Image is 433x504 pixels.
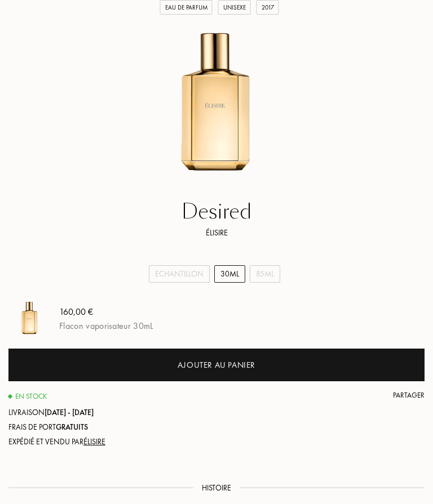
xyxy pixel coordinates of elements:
[56,422,88,432] span: Gratuits
[178,359,255,372] div: Ajouter au panier
[45,407,94,417] span: [DATE] - [DATE]
[8,421,425,433] div: Frais de port
[83,436,105,447] span: Élisire
[8,436,425,448] div: Expédié et vendu par
[214,265,245,283] div: 30mL
[8,294,51,336] img: Desired Élisire
[250,265,280,283] div: 85mL
[149,265,210,283] div: Echantillon
[59,321,154,331] div: Flacon vaporisateur 30mL
[8,407,425,418] div: Livraison
[393,390,425,401] div: Partager
[59,305,154,319] div: 160,00 €
[8,391,47,402] div: En stock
